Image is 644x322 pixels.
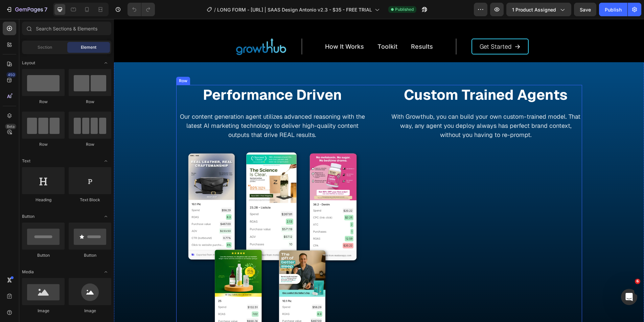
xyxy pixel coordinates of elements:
[128,3,155,16] div: Undo/Redo
[22,158,30,164] span: Text
[395,6,414,13] span: Published
[512,6,556,13] span: 1 product assigned
[22,141,65,147] div: Row
[290,67,454,85] span: Custom Trained Agents
[6,72,16,77] div: 450
[122,19,172,37] img: gempages_443714714610959370-f1482044-c362-47b1-a280-9ab825a633fe.webp
[605,6,622,13] div: Publish
[263,23,283,32] a: Toolkit
[69,252,111,258] div: Button
[214,6,216,13] span: /
[22,99,65,105] div: Row
[22,269,34,275] span: Media
[69,141,111,147] div: Row
[100,57,111,68] span: Toggle open
[81,44,96,50] span: Element
[100,211,111,222] span: Toggle open
[63,93,254,120] p: Our content generation agent utilizes advanced reasoning with the latest AI marketing technology ...
[38,44,52,50] span: Section
[114,19,644,322] iframe: Design area
[297,23,319,32] a: Results
[100,156,111,166] span: Toggle open
[3,3,50,16] button: 7
[22,213,34,220] span: Button
[211,23,250,32] a: How It Works
[69,99,111,105] div: Row
[276,93,467,120] p: With Growthub, you can build your own custom-trained model. That way, any agent you deploy always...
[358,20,415,36] a: Get Started
[635,279,640,284] span: 6
[580,7,591,13] span: Save
[22,22,111,35] input: Search Sections & Elements
[366,23,398,32] p: Get Started
[100,267,111,277] span: Toggle open
[22,60,35,66] span: Layout
[506,3,571,16] button: 1 product assigned
[22,308,65,314] div: Image
[44,5,47,14] p: 7
[621,289,637,305] iframe: Intercom live chat
[89,67,228,85] span: Performance Driven
[5,124,16,129] div: Beta
[69,197,111,203] div: Text Block
[22,197,65,203] div: Heading
[574,3,596,16] button: Save
[217,6,372,13] span: LONG FORM - [URL] | SAAS Design Antonio v2.3 - $35 - FREE TRIAL
[64,59,75,65] div: Row
[22,252,65,258] div: Button
[599,3,627,16] button: Publish
[69,308,111,314] div: Image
